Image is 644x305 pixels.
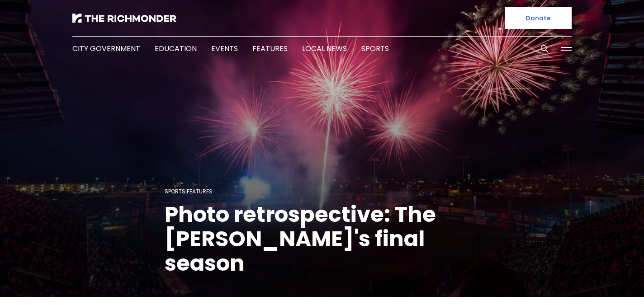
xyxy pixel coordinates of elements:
h1: Photo retrospective: The [PERSON_NAME]'s final season [165,202,479,276]
button: Search this site [538,42,551,56]
a: Features [187,188,213,195]
a: Donate [505,7,572,29]
a: Local News [302,43,347,54]
img: The Richmonder [72,14,176,23]
a: Events [211,43,238,54]
a: City Government [72,43,140,54]
a: Sports [361,43,389,54]
a: Features [252,43,288,54]
a: Education [155,43,197,54]
a: Sports [165,188,185,195]
div: | [165,186,479,197]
